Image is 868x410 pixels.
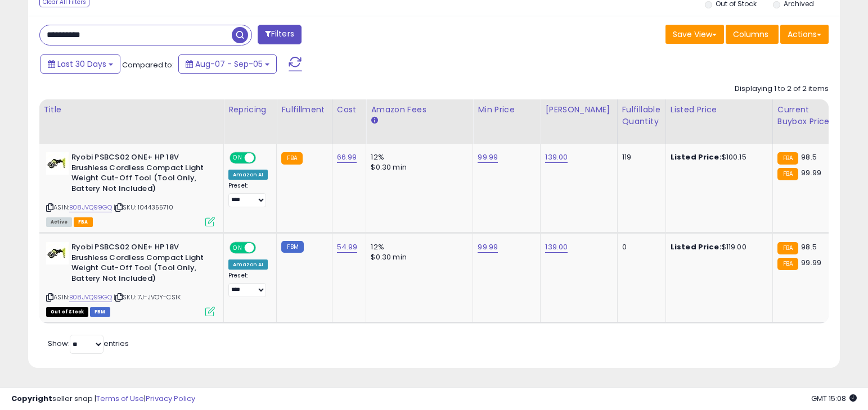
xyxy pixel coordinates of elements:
span: FBA [74,217,93,227]
button: Save View [665,25,724,44]
span: 98.5 [801,242,817,252]
div: Amazon AI [228,259,268,270]
button: Actions [780,25,829,44]
div: Displaying 1 to 2 of 2 items [735,84,829,94]
span: ON [231,243,245,253]
button: Aug-07 - Sep-05 [178,54,277,74]
span: Aug-07 - Sep-05 [195,58,263,70]
button: Columns [726,25,779,44]
small: Amazon Fees. [371,116,377,126]
div: ASIN: [46,242,215,315]
a: 99.99 [478,152,498,163]
button: Last 30 Days [41,54,120,74]
b: Listed Price: [671,242,722,252]
b: Ryobi PSBCS02 ONE+ HP 18V Brushless Cordless Compact Light Weight Cut-Off Tool (Tool Only, Batter... [71,242,208,286]
div: $100.15 [671,152,764,162]
div: Amazon AI [228,170,268,180]
div: [PERSON_NAME] [545,104,612,116]
span: Compared to: [122,60,174,70]
div: 12% [371,242,464,252]
div: $119.00 [671,242,764,252]
span: All listings that are currently out of stock and unavailable for purchase on Amazon [46,307,88,317]
a: B08JVQ99GQ [69,293,112,302]
div: Cost [337,104,362,116]
strong: Copyright [11,393,52,404]
div: 0 [622,242,657,252]
button: Filters [258,25,302,44]
span: Columns [733,29,768,40]
a: Privacy Policy [146,393,195,404]
span: All listings currently available for purchase on Amazon [46,217,72,227]
b: Listed Price: [671,152,722,162]
small: FBA [777,258,798,270]
div: Preset: [228,272,268,297]
a: 139.00 [545,242,568,253]
span: 99.99 [801,257,821,268]
a: 54.99 [337,242,358,253]
div: Amazon Fees [371,104,468,116]
small: FBA [777,152,798,165]
img: 31aBa8o5T+L._SL40_.jpg [46,242,69,265]
div: 12% [371,152,464,162]
div: seller snap | | [11,394,195,404]
div: 119 [622,152,657,162]
span: Last 30 Days [57,58,106,70]
span: Show: entries [48,338,129,349]
div: Current Buybox Price [777,104,835,127]
a: 66.99 [337,152,357,163]
div: Preset: [228,182,268,207]
span: ON [231,153,245,163]
div: ASIN: [46,152,215,225]
a: 139.00 [545,152,568,163]
span: | SKU: 7J-JVOY-CS1K [114,293,181,302]
a: B08JVQ99GQ [69,203,112,212]
span: OFF [254,153,272,163]
div: $0.30 min [371,252,464,262]
div: Title [43,104,219,116]
img: 31aBa8o5T+L._SL40_.jpg [46,152,69,175]
span: 2025-10-12 15:08 GMT [811,393,857,404]
span: OFF [254,243,272,253]
b: Ryobi PSBCS02 ONE+ HP 18V Brushless Cordless Compact Light Weight Cut-Off Tool (Tool Only, Batter... [71,152,208,197]
div: Listed Price [671,104,768,116]
span: 99.99 [801,167,821,178]
small: FBM [281,241,303,253]
a: 99.99 [478,242,498,253]
small: FBA [777,242,798,254]
a: Terms of Use [96,393,144,404]
div: $0.30 min [371,162,464,172]
div: Fulfillable Quantity [622,104,661,127]
div: Min Price [478,104,536,116]
span: 98.5 [801,152,817,162]
span: | SKU: 1044355710 [114,203,173,212]
div: Fulfillment [281,104,327,116]
span: FBM [90,307,110,317]
small: FBA [777,168,798,180]
small: FBA [281,152,302,165]
div: Repricing [228,104,272,116]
